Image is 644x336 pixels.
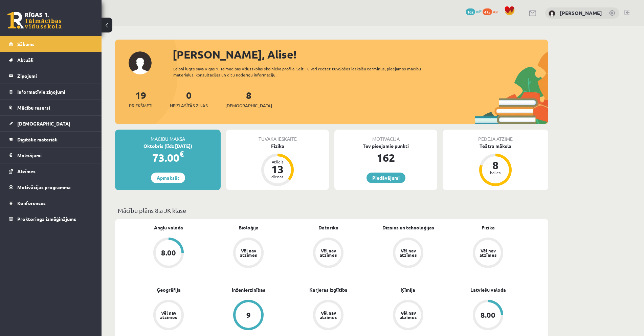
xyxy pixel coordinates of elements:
[17,200,46,206] span: Konferences
[367,173,405,183] a: Piedāvājumi
[115,130,221,142] div: Mācību maksa
[334,150,437,166] div: 162
[208,300,288,332] a: 9
[382,224,434,231] a: Dizains un tehnoloģijas
[334,130,437,142] div: Motivācija
[9,179,93,195] a: Motivācijas programma
[118,206,546,215] p: Mācību plāns 8.a JK klase
[560,9,602,16] a: [PERSON_NAME]
[232,286,265,293] a: Inženierzinības
[17,84,93,99] legend: Informatīvie ziņojumi
[483,8,492,15] span: 475
[466,8,482,14] a: 162 mP
[368,300,448,332] a: Vēl nav atzīmes
[9,163,93,179] a: Atzīmes
[288,300,368,332] a: Vēl nav atzīmes
[17,57,34,63] span: Aktuāli
[115,142,221,150] div: Oktobris (līdz [DATE])
[443,142,548,150] div: Teātra māksla
[17,41,35,47] span: Sākums
[17,216,76,222] span: Proktoringa izmēģinājums
[129,238,208,269] a: 8.00
[482,224,495,231] a: Fizika
[9,211,93,227] a: Proktoringa izmēģinājums
[173,66,433,78] div: Laipni lūgts savā Rīgas 1. Tālmācības vidusskolas skolnieka profilā. Šeit Tu vari redzēt tuvojošo...
[17,148,93,163] legend: Maksājumi
[267,160,288,164] div: Atlicis
[151,173,185,183] a: Apmaksāt
[239,248,258,257] div: Vēl nav atzīmes
[9,36,93,52] a: Sākums
[9,68,93,84] a: Ziņojumi
[170,102,208,109] span: Neizlasītās ziņas
[466,8,475,15] span: 162
[470,286,506,293] a: Latviešu valoda
[17,105,50,111] span: Mācību resursi
[17,120,70,127] span: [DEMOGRAPHIC_DATA]
[226,130,329,142] div: Tuvākā ieskaite
[476,8,482,14] span: mP
[9,84,93,99] a: Informatīvie ziņojumi
[246,311,251,319] div: 9
[208,238,288,269] a: Vēl nav atzīmes
[7,12,62,29] a: Rīgas 1. Tālmācības vidusskola
[225,102,272,109] span: [DEMOGRAPHIC_DATA]
[170,89,208,109] a: 0Neizlasītās ziņas
[115,150,221,166] div: 73.00
[9,132,93,147] a: Digitālie materiāli
[17,68,93,84] legend: Ziņojumi
[485,160,506,171] div: 8
[9,52,93,68] a: Aktuāli
[319,311,338,319] div: Vēl nav atzīmes
[226,142,329,187] a: Fizika Atlicis 13 dienas
[479,248,497,257] div: Vēl nav atzīmes
[443,142,548,187] a: Teātra māksla 8 balles
[288,238,368,269] a: Vēl nav atzīmes
[448,300,528,332] a: 8.00
[17,168,36,174] span: Atzīmes
[319,248,338,257] div: Vēl nav atzīmes
[161,249,176,256] div: 8.00
[483,8,501,14] a: 475 xp
[399,311,418,319] div: Vēl nav atzīmes
[9,100,93,115] a: Mācību resursi
[173,46,548,63] div: [PERSON_NAME], Alise!
[226,142,329,150] div: Fizika
[318,224,338,231] a: Datorika
[17,184,71,190] span: Motivācijas programma
[485,171,506,175] div: balles
[481,311,495,319] div: 8.00
[493,8,497,14] span: xp
[267,164,288,175] div: 13
[157,286,181,293] a: Ģeogrāfija
[9,148,93,163] a: Maksājumi
[334,142,437,150] div: Tev pieejamie punkti
[368,238,448,269] a: Vēl nav atzīmes
[267,175,288,179] div: dienas
[309,286,348,293] a: Karjeras izglītība
[225,89,272,109] a: 8[DEMOGRAPHIC_DATA]
[401,286,415,293] a: Ķīmija
[179,149,184,159] span: €
[549,10,555,17] img: Alise Dilevka
[129,300,208,332] a: Vēl nav atzīmes
[443,130,548,142] div: Pēdējā atzīme
[9,195,93,211] a: Konferences
[159,311,178,319] div: Vēl nav atzīmes
[154,224,183,231] a: Angļu valoda
[448,238,528,269] a: Vēl nav atzīmes
[129,89,152,109] a: 19Priekšmeti
[17,136,58,142] span: Digitālie materiāli
[399,248,418,257] div: Vēl nav atzīmes
[9,116,93,131] a: [DEMOGRAPHIC_DATA]
[239,224,259,231] a: Bioloģija
[129,102,152,109] span: Priekšmeti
